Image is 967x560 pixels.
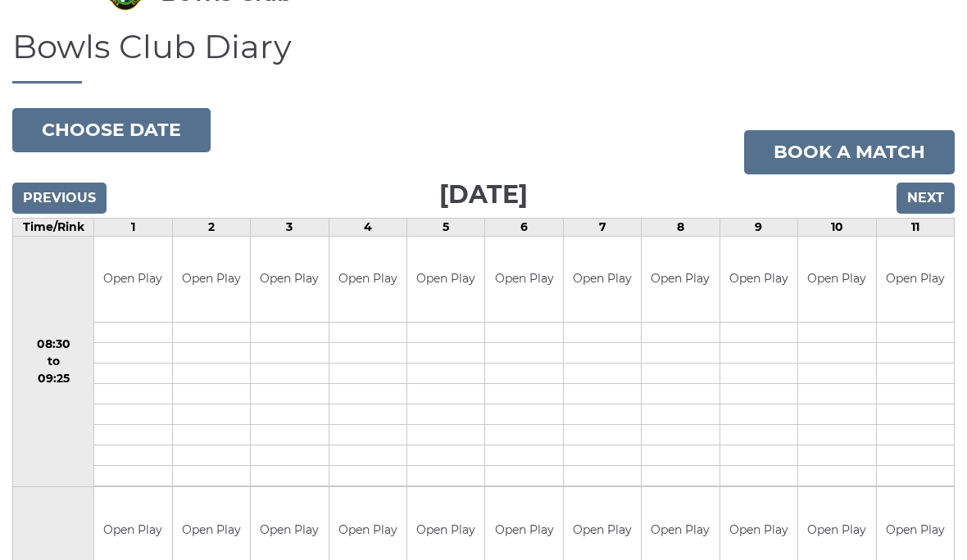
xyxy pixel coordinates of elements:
td: Open Play [720,237,797,323]
a: Book a match [744,131,955,175]
td: Open Play [564,237,641,323]
td: 2 [172,219,250,237]
td: 8 [642,219,720,237]
td: 7 [563,219,641,237]
td: 3 [251,219,329,237]
td: 4 [329,219,406,237]
td: Open Play [251,237,328,323]
h1: Bowls Club Diary [12,29,955,84]
td: Open Play [329,237,406,323]
td: Open Play [798,237,875,323]
td: 08:30 to 09:25 [13,237,94,488]
td: Open Play [485,237,562,323]
td: 1 [94,219,172,237]
td: Open Play [407,237,484,323]
td: 6 [485,219,563,237]
td: 5 [406,219,484,237]
td: Open Play [94,237,171,323]
td: Open Play [173,237,250,323]
td: Time/Rink [13,219,94,237]
td: 11 [876,219,954,237]
input: Previous [12,183,107,215]
td: Open Play [642,237,719,323]
td: 9 [720,219,797,237]
td: Open Play [877,237,954,323]
td: 10 [798,219,876,237]
button: Choose date [12,109,211,153]
input: Next [897,183,955,215]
